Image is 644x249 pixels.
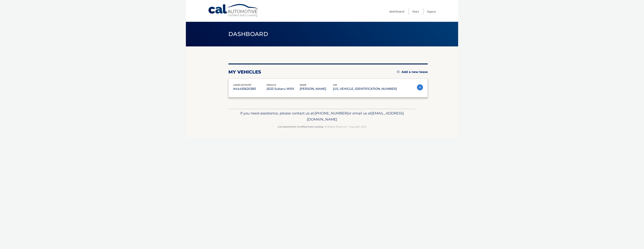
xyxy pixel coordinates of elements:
[278,125,323,128] strong: Cal Automotive Certified Auto Leasing
[315,111,348,115] span: [PHONE_NUMBER]
[233,84,251,86] span: lease account
[300,86,333,92] p: [PERSON_NAME]
[389,8,404,15] a: Dashboard
[412,8,419,15] a: FAQ's
[228,31,268,38] span: Dashboard
[228,69,261,75] h2: my vehicles
[208,4,259,17] a: Cal Automotive
[231,110,413,122] p: If you need assistance, please contact us at: or email us at
[417,84,423,90] img: accordion-active.svg
[397,70,428,74] a: Add a new lease
[233,86,266,92] p: #44455620383
[333,86,397,92] p: [US_VEHICLE_IDENTIFICATION_NUMBER]
[333,84,337,86] span: vin
[427,8,436,15] a: Logout
[397,70,400,73] img: add.svg
[231,125,413,129] p: - All Rights Reserved - Copyright 2025
[266,86,300,92] p: 2023 Subaru WRX
[266,84,276,86] span: vehicle
[300,84,306,86] span: name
